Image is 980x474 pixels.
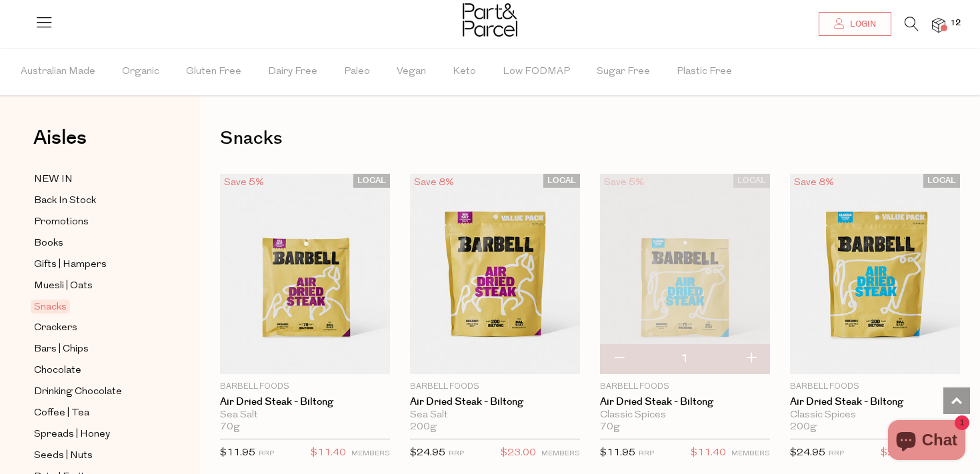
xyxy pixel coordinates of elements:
[34,341,155,357] a: Bars | Chips
[600,381,770,393] p: Barbell Foods
[34,447,155,464] a: Seeds | Nuts
[449,450,464,457] small: RRP
[34,448,93,464] span: Seeds | Nuts
[34,214,155,230] a: Promotions
[34,299,155,315] a: Snacks
[543,174,580,188] span: LOCAL
[34,236,63,252] span: Books
[34,363,81,379] span: Chocolate
[34,405,155,421] a: Coffee | Tea
[268,49,317,95] span: Dairy Free
[33,123,87,152] span: Aisles
[34,172,73,188] span: NEW IN
[34,384,122,400] span: Drinking Chocolate
[503,49,570,95] span: Low FODMAP
[220,123,960,154] h1: Snacks
[34,256,155,273] a: Gifts | Hampers
[410,448,445,458] span: $24.95
[463,3,517,37] img: Part&Parcel
[21,49,95,95] span: Australian Made
[790,409,960,421] div: Classic Spices
[541,450,580,457] small: MEMBERS
[597,49,650,95] span: Sugar Free
[34,193,96,209] span: Back In Stock
[220,381,390,393] p: Barbell Foods
[259,450,274,457] small: RRP
[733,174,770,188] span: LOCAL
[220,421,240,433] span: 70g
[790,448,825,458] span: $24.95
[410,396,580,408] a: Air Dried Steak - Biltong
[34,362,155,379] a: Chocolate
[34,171,155,188] a: NEW IN
[311,445,346,462] span: $11.40
[34,427,110,443] span: Spreads | Honey
[819,12,891,36] a: Login
[186,49,241,95] span: Gluten Free
[410,174,580,374] img: Air Dried Steak - Biltong
[600,409,770,421] div: Classic Spices
[33,128,87,161] a: Aisles
[410,409,580,421] div: Sea Salt
[677,49,732,95] span: Plastic Free
[501,445,536,462] span: $23.00
[947,17,964,29] span: 12
[353,174,390,188] span: LOCAL
[790,174,838,192] div: Save 8%
[397,49,426,95] span: Vegan
[731,450,770,457] small: MEMBERS
[453,49,476,95] span: Keto
[691,445,726,462] span: $11.40
[220,409,390,421] div: Sea Salt
[410,174,458,192] div: Save 8%
[34,320,77,336] span: Crackers
[34,278,93,294] span: Muesli | Oats
[220,174,268,192] div: Save 5%
[884,420,969,463] inbox-online-store-chat: Shopify online store chat
[847,19,876,30] span: Login
[34,235,155,252] a: Books
[790,174,960,374] img: Air Dried Steak - Biltong
[410,381,580,393] p: Barbell Foods
[34,426,155,443] a: Spreads | Honey
[790,421,817,433] span: 200g
[220,396,390,408] a: Air Dried Steak - Biltong
[34,257,107,273] span: Gifts | Hampers
[600,448,635,458] span: $11.95
[344,49,370,95] span: Paleo
[790,381,960,393] p: Barbell Foods
[600,421,620,433] span: 70g
[31,300,70,314] span: Snacks
[600,396,770,408] a: Air Dried Steak - Biltong
[790,396,960,408] a: Air Dried Steak - Biltong
[220,448,255,458] span: $11.95
[122,49,159,95] span: Organic
[639,450,654,457] small: RRP
[34,192,155,209] a: Back In Stock
[600,174,770,374] img: Air Dried Steak - Biltong
[34,214,89,230] span: Promotions
[34,278,155,294] a: Muesli | Oats
[220,174,390,374] img: Air Dried Steak - Biltong
[34,320,155,336] a: Crackers
[829,450,844,457] small: RRP
[410,421,437,433] span: 200g
[923,174,960,188] span: LOCAL
[881,445,916,462] span: $23.00
[34,383,155,400] a: Drinking Chocolate
[351,450,390,457] small: MEMBERS
[600,174,648,192] div: Save 5%
[34,405,89,421] span: Coffee | Tea
[932,18,945,32] a: 12
[34,342,89,357] span: Bars | Chips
